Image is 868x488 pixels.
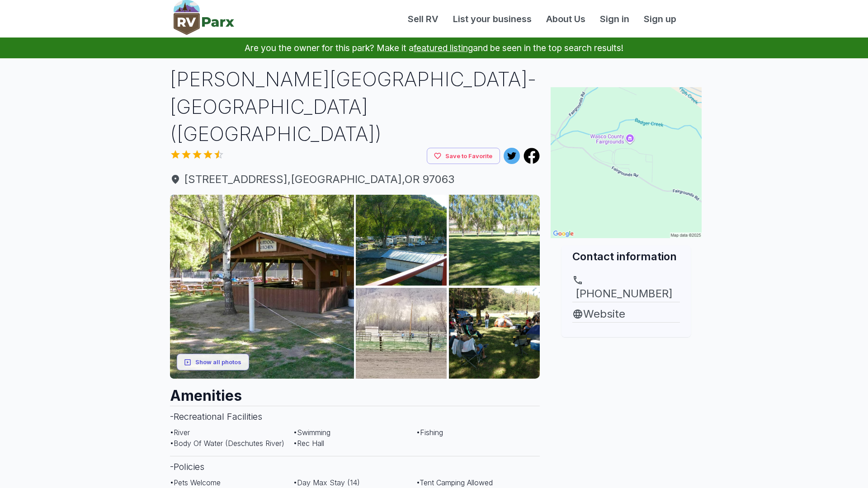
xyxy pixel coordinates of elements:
button: Show all photos [177,354,249,371]
img: Map for Hunt Park-Wasco County Fairgrounds (Wasco County Park) [551,87,702,238]
img: AAcXr8rSPJAsF6NRd8YVucTspuvoDxn-6kiOvtKgXhHWuTGBQwtVF1yTctZyvNePFrudbUoPMxIzm4JDSaCaKERgLtnByIin1... [170,195,354,379]
span: • Tent Camping Allowed [416,478,493,487]
img: AAcXr8oQXFMlhXCt3-V1ni0zLNWtmMUZHP-co2xzuq7xb6Exf7sBGluaf9ftX5Kb9dluIvXBe6AE86tfiPc5WOtOQit-86ZR7... [449,288,540,379]
a: [PHONE_NUMBER] [572,275,680,302]
h2: Contact information [572,249,680,264]
p: Are you the owner for this park? Make it a and be seen in the top search results! [11,38,857,58]
a: About Us [539,12,593,26]
img: AAcXr8qVHNQFA37s-5S61Cbi74pcbdIQHok-KYZzOirCtMt0_Gq763LPyJLAvTkxfEIXBY3Q7q0216wQmnZYf554abU1pDMa9... [356,195,447,286]
a: [STREET_ADDRESS],[GEOGRAPHIC_DATA],OR 97063 [170,171,540,188]
h3: - Recreational Facilities [170,406,540,427]
a: Sign up [637,12,684,26]
span: • Body Of Water (Deschutes River) [170,439,284,448]
h1: [PERSON_NAME][GEOGRAPHIC_DATA]-[GEOGRAPHIC_DATA] ([GEOGRAPHIC_DATA]) [170,66,540,148]
button: Save to Favorite [427,148,500,164]
a: featured listing [414,42,473,53]
h2: Amenities [170,379,540,406]
a: Sell RV [401,12,446,26]
a: List your business [446,12,539,26]
h3: - Policies [170,456,540,477]
img: AAcXr8r7bu8lWY7mXlGwSqyT-OSJYWiu5eM0VUfhYzm6bi-VfFqyZCZkbkNq8Yn13SXWd6R7GufhSvLWkpKQtxq36Wbpxp42j... [356,288,447,379]
a: Sign in [593,12,637,26]
span: • Day Max Stay (14) [293,478,360,487]
span: • Rec Hall [293,439,324,448]
a: Website [572,306,680,322]
span: • River [170,428,190,437]
img: AAcXr8r3QmmCOYmzy_4btfauftahgtkw-1n7WdXBcXAKkHGFdTtA3hF-1ep8Qw8czbzNdQEV4GXOeyTvHj4ZXFYmZ1VZdm7fI... [449,195,540,286]
span: • Swimming [293,428,330,437]
span: • Pets Welcome [170,478,221,487]
span: [STREET_ADDRESS] , [GEOGRAPHIC_DATA] , OR 97063 [170,171,540,188]
span: • Fishing [416,428,443,437]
